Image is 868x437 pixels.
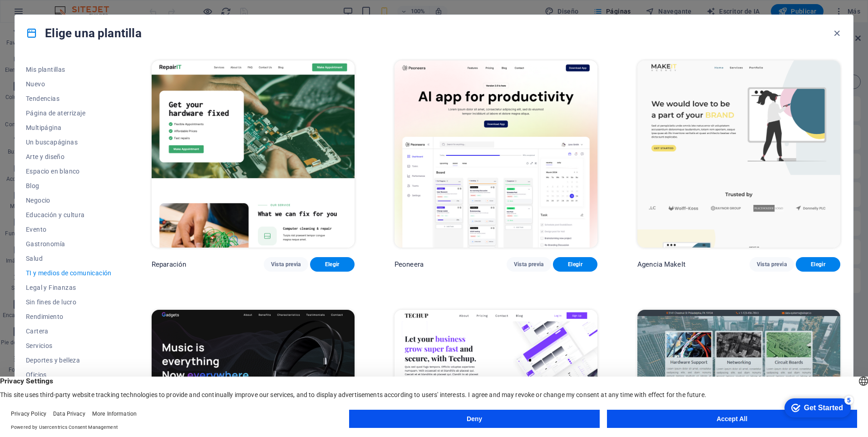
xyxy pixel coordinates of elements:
span: Elegir [317,261,347,268]
div: For Rent [147,7,188,25]
button: Tendencias [26,91,112,106]
button: Servicios [26,338,112,353]
span: Evento [26,226,112,233]
button: Evento [26,222,112,237]
font: Elige una plantilla [45,26,142,40]
button: Nuevo [26,77,112,91]
span: Legal y Finanzas [26,284,112,291]
span: Espacio en blanco [26,168,112,175]
span: Blog [26,182,112,189]
div: 5 [65,2,74,11]
span: Tendencias [26,95,112,102]
div: Get Started 5 items remaining, 0% complete [5,5,71,24]
button: Salud [26,251,112,266]
button: Gastronomía [26,237,112,251]
span: Sin fines de lucro [26,298,112,306]
p: Peoneera [395,260,424,269]
div: Get Started [25,10,64,18]
button: Blog [26,179,112,193]
img: Peoneera [395,60,597,248]
button: Mis plantillas [26,62,112,77]
button: Espacio en blanco [26,164,112,179]
span: Página de aterrizaje [26,109,112,117]
span: TI y medios de comunicación [26,269,112,277]
button: Arte y diseño [26,149,112,164]
span: Vista previa [514,261,544,268]
button: Cartera [26,324,112,338]
button: Elegir [796,257,840,272]
span: Multipágina [26,124,112,131]
button: Oficios [26,367,112,382]
span: Salud [26,255,112,262]
span: Oficios [26,371,112,378]
span: Arte y diseño [26,153,112,160]
span: Vista previa [271,261,301,268]
p: Agencia MakeIt [637,260,686,269]
button: Vista previa [507,257,551,272]
button: Vista previa [264,257,308,272]
span: Elegir [560,261,590,268]
span: Rendimiento [26,313,112,320]
p: Reparación [152,260,186,269]
span: Elegir [803,261,833,268]
span: Servicios [26,342,112,349]
button: Un buscapáginas [26,135,112,149]
span: Educación y cultura [26,211,112,218]
span: Mis plantillas [26,66,112,73]
button: Multipágina [26,120,112,135]
button: TI y medios de comunicación [26,266,112,280]
span: Deportes y belleza [26,357,112,364]
span: Un buscapáginas [26,139,112,146]
span: Gastronomía [26,240,112,248]
button: Página de aterrizaje [26,106,112,120]
img: MakeIt Agency [637,60,840,248]
img: RepairIT [152,60,355,248]
button: Educación y cultura [26,208,112,222]
span: Vista previa [757,261,787,268]
button: Legal y Finanzas [26,280,112,295]
button: Elegir [310,257,355,272]
span: Cartera [26,328,112,335]
button: Negocio [26,193,112,208]
span: Negocio [26,197,112,204]
button: Sin fines de lucro [26,295,112,309]
button: Rendimiento [26,309,112,324]
button: Elegir [553,257,597,272]
button: Vista previa [750,257,794,272]
button: Deportes y belleza [26,353,112,367]
span: Nuevo [26,80,112,88]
